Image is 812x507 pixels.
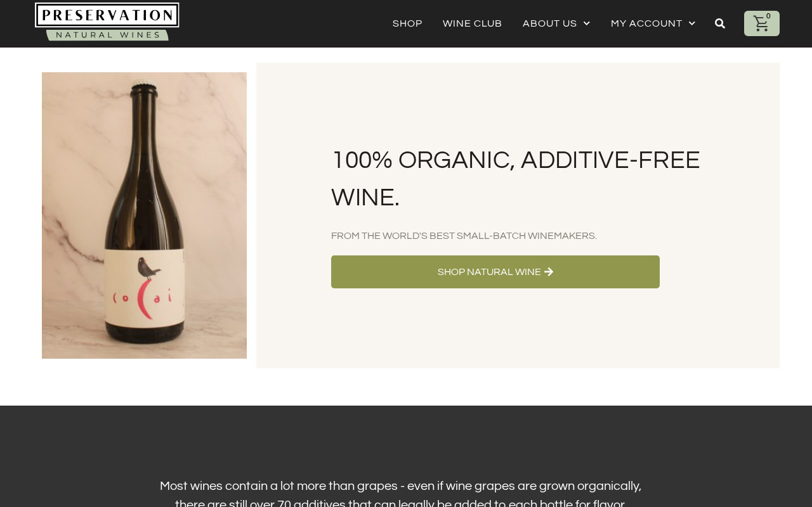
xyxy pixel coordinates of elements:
[763,11,775,22] div: 0
[523,15,591,32] a: About Us
[331,255,660,288] a: Shop Natural Wine
[35,3,180,44] img: Natural-organic-biodynamic-wine
[611,15,696,32] a: My account
[393,15,696,32] nav: Menu
[438,265,541,279] span: Shop Natural Wine
[393,15,422,32] a: Shop
[331,229,705,243] h2: From the World's Best Small-Batch Winemakers.
[331,142,705,216] h1: 100% Organic, Additive-Free Wine.
[443,15,502,32] a: Wine Club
